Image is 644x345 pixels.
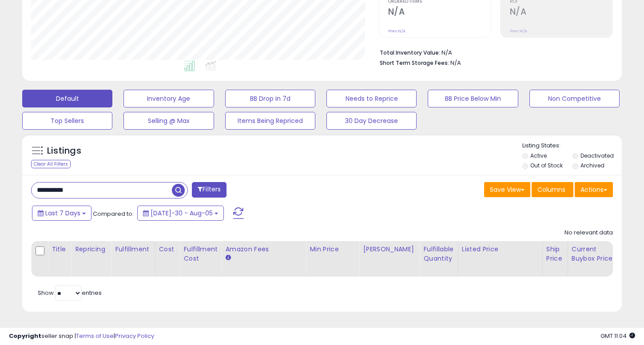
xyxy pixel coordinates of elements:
[225,90,315,107] button: BB Drop in 7d
[363,245,416,254] div: [PERSON_NAME]
[564,229,613,237] div: No relevant data
[151,209,213,218] span: [DATE]-30 - Aug-05
[380,47,606,57] li: N/A
[75,245,107,254] div: Repricing
[22,112,112,130] button: Top Sellers
[38,289,102,297] span: Show: entries
[45,209,80,218] span: Last 7 Days
[9,332,41,340] strong: Copyright
[388,28,405,34] small: Prev: N/A
[326,112,417,130] button: 30 Day Decrease
[530,162,563,169] label: Out of Stock
[159,245,176,254] div: Cost
[76,332,114,340] a: Terms of Use
[580,152,614,159] label: Deactivated
[600,332,635,340] span: 2025-08-15 11:04 GMT
[428,90,518,107] button: BB Price Below Min
[380,59,449,67] b: Short Term Storage Fees:
[9,332,154,341] div: seller snap | |
[388,7,491,19] h2: N/A
[423,245,454,263] div: Fulfillable Quantity
[115,332,154,340] a: Privacy Policy
[225,112,315,130] button: Items Being Repriced
[52,245,68,254] div: Title
[31,160,71,168] div: Clear All Filters
[462,245,539,254] div: Listed Price
[123,112,214,130] button: Selling @ Max
[522,142,622,150] p: Listing States:
[537,185,565,194] span: Columns
[575,182,613,197] button: Actions
[225,245,302,254] div: Amazon Fees
[530,152,547,159] label: Active
[484,182,530,197] button: Save View
[532,182,573,197] button: Columns
[529,90,620,107] button: Non Competitive
[32,206,91,221] button: Last 7 Days
[183,245,218,263] div: Fulfillment Cost
[326,90,417,107] button: Needs to Reprice
[310,245,355,254] div: Min Price
[546,245,564,263] div: Ship Price
[115,245,151,254] div: Fulfillment
[510,7,612,19] h2: N/A
[510,28,527,34] small: Prev: N/A
[380,49,440,56] b: Total Inventory Value:
[47,145,81,157] h5: Listings
[22,90,112,107] button: Default
[450,59,461,67] span: N/A
[93,210,134,218] span: Compared to:
[137,206,224,221] button: [DATE]-30 - Aug-05
[192,182,227,198] button: Filters
[572,245,617,263] div: Current Buybox Price
[123,90,214,107] button: Inventory Age
[225,254,231,262] small: Amazon Fees.
[580,162,604,169] label: Archived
